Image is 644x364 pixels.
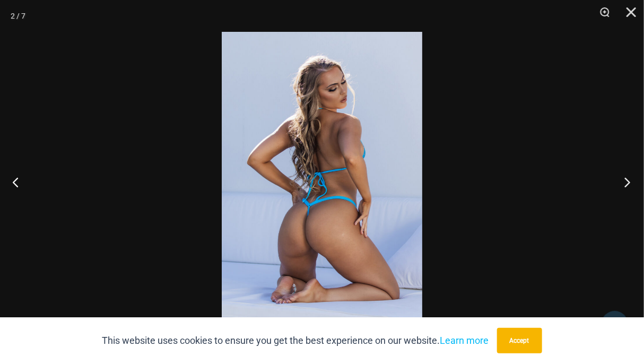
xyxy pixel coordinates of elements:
[497,328,542,353] button: Accept
[11,8,25,24] div: 2 / 7
[102,333,489,349] p: This website uses cookies to ensure you get the best experience on our website.
[604,155,644,209] button: Next
[440,335,489,346] a: Learn more
[222,32,422,332] img: Bubble Mesh Highlight Blue 309 Tri Top 421 Micro 04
